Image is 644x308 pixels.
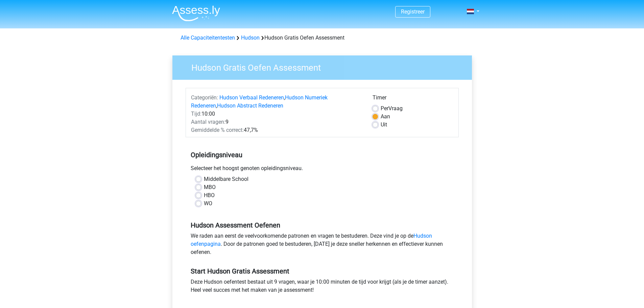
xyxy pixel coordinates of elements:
a: Hudson Numeriek Redeneren [191,94,328,109]
h5: Hudson Assessment Oefenen [191,221,454,229]
h5: Opleidingsniveau [191,148,454,162]
label: Vraag [381,104,403,113]
span: Gemiddelde % correct: [191,127,244,133]
a: Alle Capaciteitentesten [181,34,235,41]
label: Middelbare School [204,175,248,183]
img: Assessly [172,5,220,21]
h3: Hudson Gratis Oefen Assessment [183,60,467,73]
h5: Start Hudson Gratis Assessment [191,267,454,275]
div: Selecteer het hoogst genoten opleidingsniveau. [186,164,459,175]
span: Categoriën: [191,94,218,101]
span: Tijd: [191,111,201,117]
a: Hudson Verbaal Redeneren [219,94,284,101]
div: Deze Hudson oefentest bestaat uit 9 vragen, waar je 10:00 minuten de tijd voor krijgt (als je de ... [186,278,459,297]
label: HBO [204,191,215,199]
label: WO [204,199,212,208]
label: MBO [204,183,216,191]
span: Per [381,105,388,112]
label: Uit [381,121,387,129]
div: 10:00 [186,110,367,118]
a: Registreer [401,8,425,15]
a: Hudson Abstract Redeneren [217,102,283,109]
div: , , [186,94,367,110]
div: 47,7% [186,126,367,134]
a: Hudson [241,34,260,41]
div: 9 [186,118,367,126]
div: Timer [373,94,453,104]
label: Aan [381,113,390,121]
div: We raden aan eerst de veelvoorkomende patronen en vragen te bestuderen. Deze vind je op de . Door... [186,232,459,259]
div: Hudson Gratis Oefen Assessment [178,34,467,42]
span: Aantal vragen: [191,119,225,125]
